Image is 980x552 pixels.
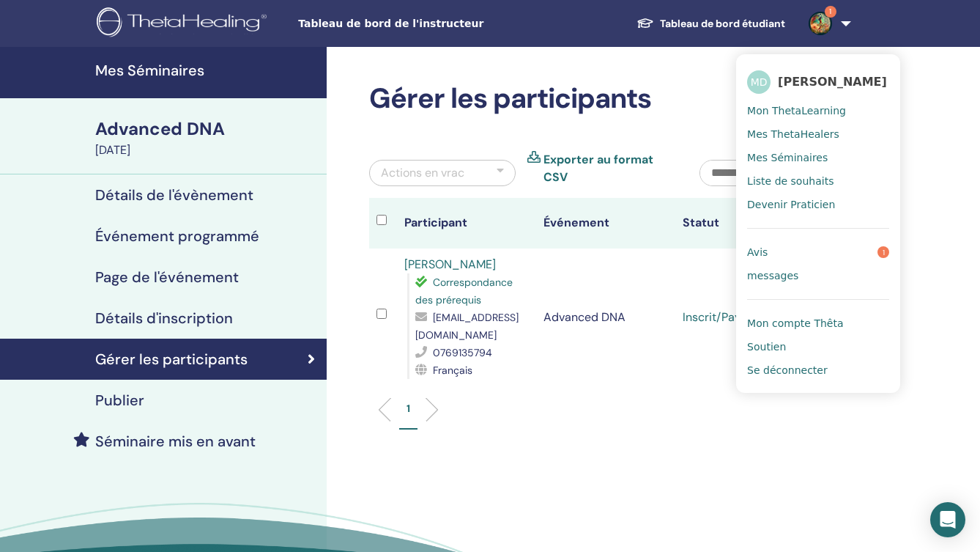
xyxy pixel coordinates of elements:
td: Advanced DNA [536,249,675,386]
div: Advanced DNA [95,117,318,141]
span: Avis [747,246,768,259]
span: Correspondance des prérequis [415,276,513,306]
a: messages [747,264,889,287]
a: Advanced DNA[DATE] [86,117,327,159]
h4: Séminaire mis en avant [95,433,256,450]
span: Mon compte Thêta [747,317,843,330]
span: Se déconnecter [747,364,828,377]
span: MD [747,70,771,94]
a: Exporter au format CSV [543,151,678,186]
th: Événement [536,198,675,249]
a: Se déconnecter [747,358,889,382]
h4: Détails de l'évènement [95,186,253,204]
img: default.jpg [809,12,832,35]
div: [DATE] [95,141,318,159]
h4: Détails d'inscription [95,309,233,327]
a: Devenir Praticien [747,193,889,216]
th: Statut [675,198,814,249]
a: Mon ThetaLearning [747,99,889,122]
span: Mes Séminaires [747,151,828,164]
div: Actions en vrac [381,164,464,182]
ul: 1 [736,54,900,393]
span: Français [433,364,472,377]
div: Open Intercom Messenger [930,502,965,537]
a: Mes Séminaires [747,146,889,169]
h4: Mes Séminaires [95,62,318,79]
th: Participant [397,198,536,249]
h2: Gérer les participants [369,82,842,116]
h4: Page de l'événement [95,268,239,286]
span: [EMAIL_ADDRESS][DOMAIN_NAME] [415,311,519,342]
span: Mes ThetaHealers [747,128,839,141]
h4: Événement programmé [95,227,259,245]
a: Soutien [747,335,889,358]
a: Mes ThetaHealers [747,122,889,146]
a: Mon compte Thêta [747,312,889,335]
span: Tableau de bord de l'instructeur [298,16,518,32]
span: Liste de souhaits [747,174,834,188]
a: Avis1 [747,240,889,264]
h4: Publier [95,391,144,409]
p: 1 [407,401,410,416]
img: graduation-cap-white.svg [636,17,654,29]
span: Devenir Praticien [747,198,835,211]
span: 0769135794 [433,346,492,359]
span: [PERSON_NAME] [778,74,887,89]
a: MD[PERSON_NAME] [747,65,889,99]
a: Liste de souhaits [747,169,889,193]
h4: Gérer les participants [95,350,248,368]
span: messages [747,269,798,282]
a: [PERSON_NAME] [404,257,496,272]
span: Mon ThetaLearning [747,104,846,117]
span: 1 [877,246,889,258]
span: 1 [825,6,836,18]
a: Tableau de bord étudiant [625,10,797,37]
span: Soutien [747,340,786,353]
img: logo.png [97,7,272,40]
